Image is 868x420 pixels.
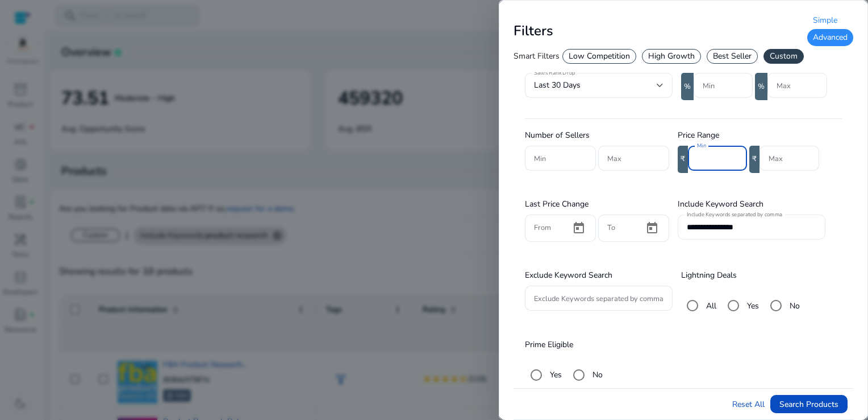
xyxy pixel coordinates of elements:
[590,369,603,381] label: No
[770,395,848,413] button: Search Products
[548,369,562,381] label: Yes
[732,398,765,410] a: Reset All
[697,142,706,150] mat-label: Min
[525,270,673,281] h3: Exclude Keyword Search
[749,146,759,173] div: ₹
[525,130,669,141] h3: Number of Sellers
[639,215,666,242] button: Open calendar
[525,199,669,210] h3: Last Price Change
[707,49,758,64] div: Best Seller
[642,49,701,64] div: High Growth
[704,300,716,312] label: All
[678,130,819,141] h3: Price Range
[514,51,560,62] h3: Smart Filters
[514,22,553,40] b: Filters
[534,80,581,90] span: Last 30 Days
[755,73,767,100] div: %
[525,339,603,351] h3: Prime Eligible
[807,29,853,46] div: Advanced
[678,146,688,173] div: ₹
[562,49,636,64] div: Low Competition
[678,199,825,210] h3: Include Keyword Search
[687,211,782,219] mat-label: Include Keywords separated by comma
[534,69,575,77] mat-label: Sales Rank Drop
[779,398,838,410] span: Search Products
[763,49,804,64] div: Custom
[681,270,800,281] h3: Lightning Deals
[565,215,592,242] button: Open calendar
[745,300,759,312] label: Yes
[787,300,800,312] label: No
[681,73,694,100] div: %
[807,12,853,29] div: Simple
